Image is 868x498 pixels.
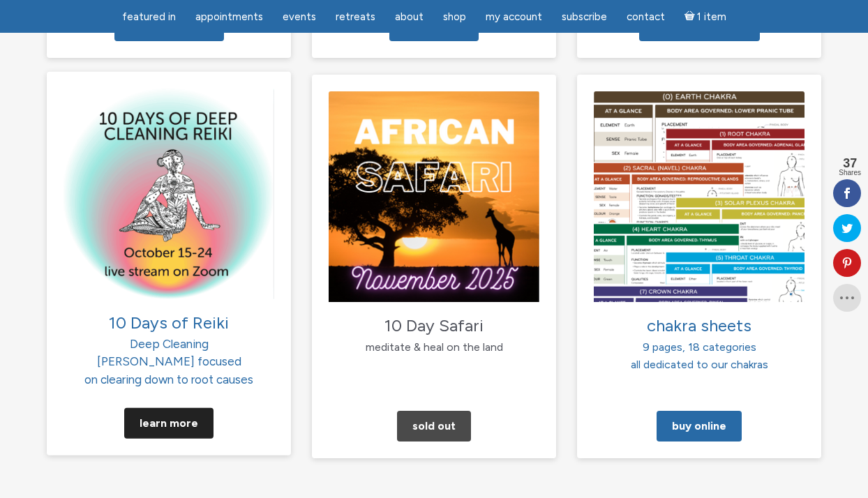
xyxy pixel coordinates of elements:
a: Buy Online [657,411,742,442]
span: Appointments [195,10,263,23]
a: My Account [477,3,551,31]
span: meditate & heal on the land [366,340,503,354]
a: Retreats [327,3,384,31]
a: Shop [435,3,474,31]
span: Retreats [336,10,375,23]
span: Deep Cleaning [PERSON_NAME] focused [97,317,241,368]
span: Shares [839,169,861,176]
span: Contact [627,10,665,23]
span: 9 pages, 18 categories [643,340,756,354]
a: Sold Out [397,411,471,442]
a: Subscribe [553,3,615,31]
span: Shop [443,10,466,23]
a: Events [274,3,324,31]
span: 10 Day Safari [384,315,484,335]
span: Events [283,10,316,23]
span: Subscribe [562,10,607,23]
span: chakra sheets [647,315,751,335]
span: all dedicated to our chakras [631,358,768,371]
a: Cart1 item [676,2,735,31]
a: About [387,3,432,31]
span: My Account [486,10,542,23]
a: featured in [114,3,184,31]
span: About [395,10,424,23]
span: 37 [839,157,861,169]
a: Contact [618,3,673,31]
span: 1 item [697,12,726,22]
i: Cart [684,10,698,23]
a: Learn More [124,408,214,439]
a: Appointments [187,3,271,31]
span: on clearing down to root causes [84,372,253,386]
span: 10 Days of Reiki [109,312,229,332]
span: featured in [122,10,176,23]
